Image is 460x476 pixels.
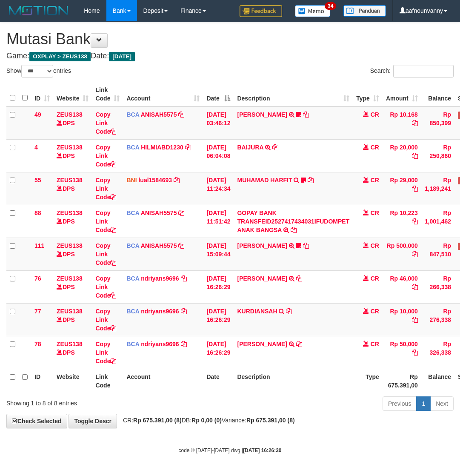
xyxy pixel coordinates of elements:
[303,242,309,249] a: Copy KAREN ADELIN MARTH to clipboard
[141,144,183,151] a: HILMIABD1230
[126,275,139,282] span: BCA
[181,275,187,282] a: Copy ndriyans9696 to clipboard
[95,177,116,201] a: Copy Link Code
[34,308,41,315] span: 77
[295,5,331,17] img: Button%20Memo.svg
[123,369,203,393] th: Account
[57,275,83,282] a: ZEUS138
[126,144,139,151] span: BCA
[6,4,71,17] img: MOTION_logo.png
[412,284,418,290] a: Copy Rp 46,000 to clipboard
[53,369,92,393] th: Website
[178,111,184,118] a: Copy ANISAH5575 to clipboard
[133,417,182,424] strong: Rp 675.391,00 (8)
[57,308,83,315] a: ZEUS138
[141,341,179,347] a: ndriyans9696
[95,209,116,233] a: Copy Link Code
[34,275,41,282] span: 76
[343,5,386,17] img: panduan.png
[383,172,421,205] td: Rp 29,000
[243,447,281,453] strong: [DATE] 16:26:30
[237,144,263,151] a: BAIJURA
[109,52,135,61] span: [DATE]
[34,177,41,184] span: 55
[203,369,234,393] th: Date
[203,106,234,140] td: [DATE] 03:46:12
[370,65,454,77] label: Search:
[383,336,421,369] td: Rp 50,000
[6,31,454,48] h1: Mutasi Bank
[69,414,117,428] a: Toggle Descr
[95,275,116,299] a: Copy Link Code
[421,205,454,238] td: Rp 1,001,462
[31,369,53,393] th: ID
[6,414,67,428] a: Check Selected
[57,242,83,249] a: ZEUS138
[203,82,234,106] th: Date: activate to sort column descending
[246,417,295,424] strong: Rp 675.391,00 (8)
[383,82,421,106] th: Amount: activate to sort column ascending
[126,177,137,184] span: BNI
[181,308,187,315] a: Copy ndriyans9696 to clipboard
[421,369,454,393] th: Balance
[430,396,454,411] a: Next
[6,65,71,77] label: Show entries
[119,417,295,424] span: CR: DB: Variance:
[53,82,92,106] th: Website: activate to sort column ascending
[126,242,139,249] span: BCA
[371,308,379,315] span: CR
[421,106,454,140] td: Rp 850,399
[141,209,177,216] a: ANISAH5575
[95,242,116,266] a: Copy Link Code
[291,227,297,233] a: Copy GOPAY BANK TRANSFEID2527417434031IFUDOMPET ANAK BANGSA to clipboard
[53,270,92,303] td: DPS
[237,341,287,347] a: [PERSON_NAME]
[95,111,116,135] a: Copy Link Code
[421,270,454,303] td: Rp 266,338
[203,172,234,205] td: [DATE] 11:24:34
[57,177,83,184] a: ZEUS138
[371,177,379,184] span: CR
[237,242,287,249] a: [PERSON_NAME]
[141,308,179,315] a: ndriyans9696
[421,238,454,270] td: Rp 847,510
[126,341,139,347] span: BCA
[383,396,417,411] a: Previous
[203,139,234,172] td: [DATE] 06:04:08
[34,341,41,347] span: 78
[203,270,234,303] td: [DATE] 16:26:29
[371,209,379,216] span: CR
[29,52,91,61] span: OXPLAY > ZEUS138
[296,341,302,347] a: Copy FERI SETIAWAN to clipboard
[92,369,123,393] th: Link Code
[53,238,92,270] td: DPS
[303,111,309,118] a: Copy INA PAUJANAH to clipboard
[383,106,421,140] td: Rp 10,168
[57,111,83,118] a: ZEUS138
[237,275,287,282] a: [PERSON_NAME]
[383,205,421,238] td: Rp 10,223
[126,209,139,216] span: BCA
[237,177,292,184] a: MUHAMAD HARFIT
[371,275,379,282] span: CR
[179,447,282,453] small: code © [DATE]-[DATE] dwg |
[53,172,92,205] td: DPS
[272,144,278,151] a: Copy BAIJURA to clipboard
[412,185,418,192] a: Copy Rp 29,000 to clipboard
[31,82,53,106] th: ID: activate to sort column ascending
[286,308,292,315] a: Copy KURDIANSAH to clipboard
[178,242,184,249] a: Copy ANISAH5575 to clipboard
[126,308,139,315] span: BCA
[296,275,302,282] a: Copy ARI PRANATA to clipboard
[21,65,53,77] select: Showentries
[237,308,277,315] a: KURDIANSAH
[95,144,116,168] a: Copy Link Code
[92,82,123,106] th: Link Code: activate to sort column ascending
[383,369,421,393] th: Rp 675.391,00
[141,111,177,118] a: ANISAH5575
[34,111,41,118] span: 49
[6,52,454,60] h4: Game: Date:
[178,209,184,216] a: Copy ANISAH5575 to clipboard
[325,2,336,10] span: 34
[123,82,203,106] th: Account: activate to sort column ascending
